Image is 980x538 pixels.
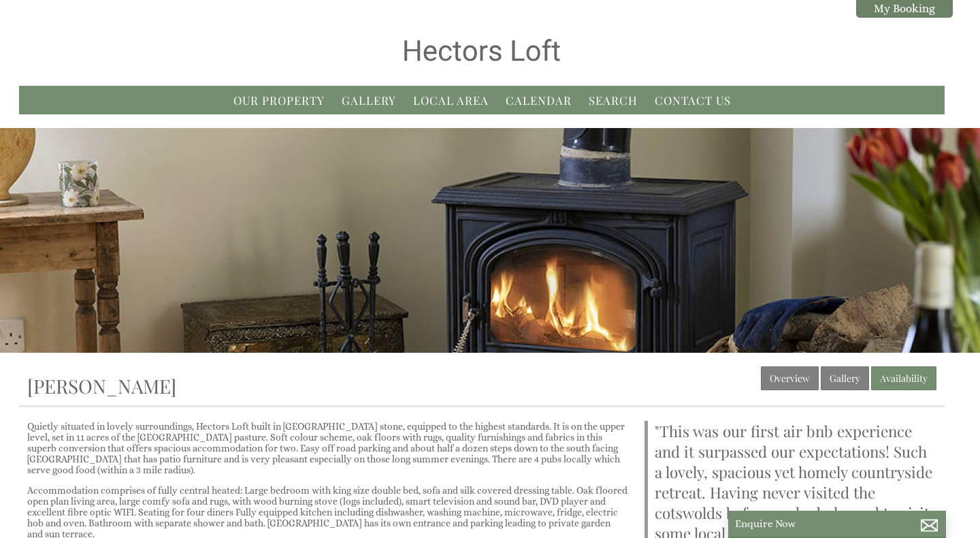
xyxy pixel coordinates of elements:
[821,366,869,390] a: Gallery
[342,93,396,108] a: Gallery
[397,26,567,77] img: Hectors Loft
[233,93,325,108] a: Our Property
[655,93,731,108] a: Contact Us
[413,93,489,108] a: Local Area
[506,93,572,108] a: Calendar
[761,366,819,390] a: Overview
[27,373,176,398] a: [PERSON_NAME]
[871,366,936,390] a: Availability
[589,93,638,108] a: Search
[27,421,628,475] p: Quietly situated in lovely surroundings, Hectors Loft built in [GEOGRAPHIC_DATA] stone, equipped ...
[735,518,939,530] p: Enquire Now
